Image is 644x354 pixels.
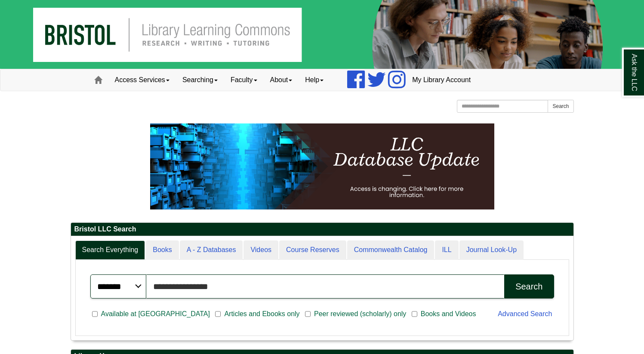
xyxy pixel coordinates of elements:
a: Commonwealth Catalog [347,240,434,260]
span: Available at [GEOGRAPHIC_DATA] [98,309,213,319]
input: Peer reviewed (scholarly) only [305,310,311,318]
img: HTML tutorial [150,123,494,209]
a: Course Reserves [279,240,346,260]
a: About [264,69,299,91]
span: Articles and Ebooks only [221,309,303,319]
a: Videos [243,240,278,260]
input: Books and Videos [412,310,417,318]
button: Search [548,100,573,113]
span: Books and Videos [417,309,480,319]
a: Access Services [108,69,176,91]
a: Books [146,240,179,260]
h2: Bristol LLC Search [71,223,573,236]
button: Search [504,274,554,299]
input: Articles and Ebooks only [215,310,221,318]
a: Faculty [224,69,264,91]
div: Search [515,282,542,292]
input: Available at [GEOGRAPHIC_DATA] [92,310,98,318]
a: Journal Look-Up [459,240,524,260]
a: A - Z Databases [180,240,243,260]
a: Searching [176,69,224,91]
a: ILL [435,240,458,260]
a: Search Everything [75,240,145,260]
a: Help [299,69,330,91]
a: Advanced Search [498,310,552,317]
a: My Library Account [406,69,477,91]
span: Peer reviewed (scholarly) only [311,309,410,319]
